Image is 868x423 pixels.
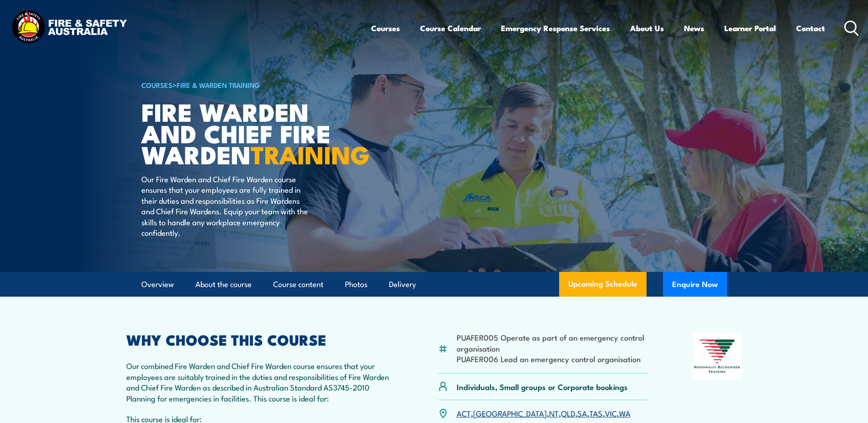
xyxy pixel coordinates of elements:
a: Contact [796,16,825,40]
button: Enquire Now [663,272,727,297]
a: Delivery [389,272,416,297]
a: QLD [561,407,575,418]
strong: TRAINING [251,135,370,173]
h2: WHY CHOOSE THIS COURSE [126,333,394,346]
a: Course content [273,272,323,297]
a: NT [549,407,559,418]
img: Nationally Recognised Training logo. [693,333,742,380]
a: Upcoming Schedule [559,272,647,297]
p: Our combined Fire Warden and Chief Fire Warden course ensures that your employees are suitably tr... [126,360,394,403]
p: Individuals, Small groups or Corporate bookings [457,381,628,392]
a: News [684,16,704,40]
a: About the course [195,272,252,297]
p: , , , , , , , [457,408,631,418]
a: COURSES [141,80,173,90]
a: Overview [141,272,174,297]
a: About Us [630,16,664,40]
a: [GEOGRAPHIC_DATA] [473,407,547,418]
a: SA [577,407,587,418]
a: VIC [605,407,617,418]
li: PUAFER005 Operate as part of an emergency control organisation [457,332,648,353]
a: Learner Portal [724,16,776,40]
a: ACT [457,407,471,418]
h6: > [141,79,367,90]
h1: Fire Warden and Chief Fire Warden [141,101,367,165]
p: Our Fire Warden and Chief Fire Warden course ensures that your employees are fully trained in the... [141,174,308,238]
a: WA [619,407,631,418]
li: PUAFER006 Lead an emergency control organisation [457,353,648,364]
a: Fire & Warden Training [177,80,260,90]
a: Emergency Response Services [501,16,610,40]
a: Photos [345,272,367,297]
a: Course Calendar [420,16,481,40]
a: TAS [589,407,603,418]
a: Courses [371,16,400,40]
